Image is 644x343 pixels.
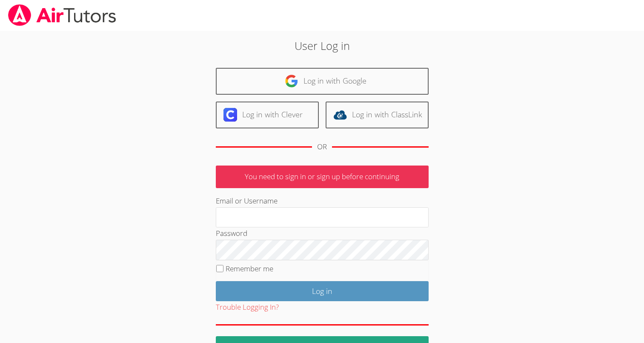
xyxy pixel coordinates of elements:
[148,38,496,54] h2: User Log in
[333,108,347,122] img: classlink-logo-d6bb404cc1216ec64c9a2012d9dc4662098be43eaf13dc465df04b49fa7ab582.svg
[223,108,237,122] img: clever-logo-6eab21bc6e7a338710f1a6ff85c0baf02591cd810cc4098c63d3a4b26e2feb20.svg
[326,102,429,128] a: Log in with ClassLink
[226,264,273,273] label: Remember me
[285,74,298,88] img: google-logo-50288ca7cdecda66e5e0955fdab243c47b7ad437acaf1139b6f446037453330a.svg
[216,228,247,238] label: Password
[216,68,429,95] a: Log in with Google
[216,301,279,314] button: Trouble Logging In?
[216,102,319,128] a: Log in with Clever
[7,4,117,26] img: airtutors_banner-c4298cdbf04f3fff15de1276eac7730deb9818008684d7c2e4769d2f7ddbe033.png
[216,166,429,188] p: You need to sign in or sign up before continuing
[317,141,327,153] div: OR
[216,281,429,301] input: Log in
[216,196,278,206] label: Email or Username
